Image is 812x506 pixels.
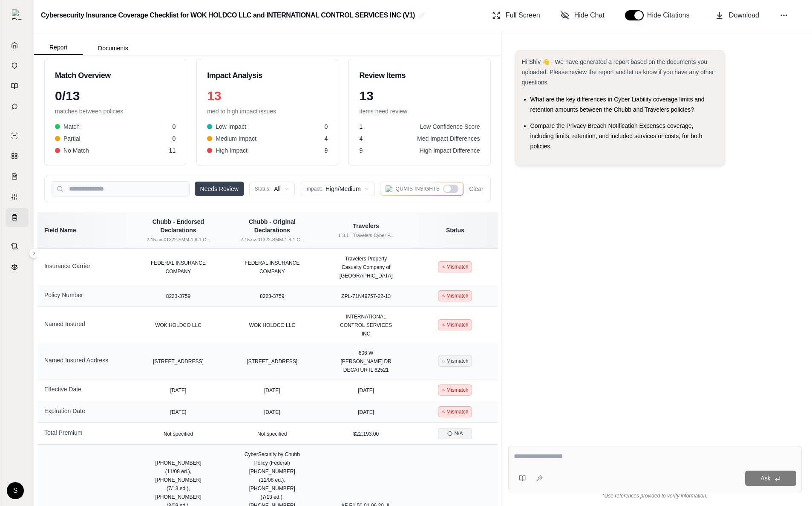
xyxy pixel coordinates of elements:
span: Hide Citations [647,10,695,20]
h3: Review Items [359,69,480,81]
button: Hide Chat [557,7,608,24]
span: Status: [255,185,271,192]
div: Travelers [324,222,408,230]
img: Expand sidebar [12,9,22,20]
span: [DATE] [170,387,187,393]
span: Full Screen [506,10,540,20]
span: Hi Shiv 👋 - We have generated a report based on the documents you uploaded. Please review the rep... [522,58,714,86]
span: 606 W [PERSON_NAME] DR DECATUR IL 62521 [340,350,391,373]
span: Partial [63,134,81,143]
span: [DATE] [170,409,187,415]
span: [DATE] [358,409,374,415]
div: Chubb - Original Declarations [230,217,314,234]
span: Not specified [257,431,287,437]
button: Report [34,40,83,55]
div: Insurance Carrier [44,262,124,270]
span: 9 [359,146,363,155]
span: 4 [325,134,328,143]
div: *Use references provided to verify information. [508,492,802,499]
span: [STREET_ADDRESS] [153,359,204,364]
div: Named Insured [44,320,124,328]
span: 1 [359,122,363,131]
a: Claim Coverage [6,167,29,186]
span: [DATE] [264,409,280,415]
span: Mismatch [438,406,472,417]
span: INTERNATIONAL CONTROL SERVICES INC [340,314,392,337]
div: Effective Date [44,385,124,393]
span: Mismatch [438,319,472,330]
span: N/A [438,428,472,439]
span: ZPL-71N49757-22-13 [341,293,391,299]
a: Contract Analysis [6,237,29,256]
span: Download [729,10,759,20]
span: Mismatch [438,356,472,367]
div: med to high impact issues [207,107,328,116]
span: 4 [359,134,363,143]
div: 13 [207,88,328,104]
a: Policy Comparisons [6,147,29,165]
span: [STREET_ADDRESS] [247,359,297,364]
div: 13 [359,88,480,104]
button: Impact:High/Medium [300,182,375,196]
span: Ask [760,475,770,482]
a: Documents Vault [6,56,29,75]
span: Mismatch [438,385,472,396]
img: Qumis Logo [386,185,392,192]
span: 8223-3759 [260,293,284,299]
button: Expand sidebar [29,248,39,258]
button: Status:All [249,182,295,196]
span: [DATE] [264,387,280,393]
span: High Impact Difference [419,146,480,155]
button: Clear [469,185,483,193]
span: [DATE] [358,387,374,393]
div: S [7,482,24,499]
div: 1-3.1 - Travelers Cyber P... [324,232,408,239]
a: Prompt Library [6,77,29,95]
span: WOK HOLDCO LLC [155,322,202,328]
span: No Match [63,146,89,155]
div: 0 / 13 [55,88,176,104]
a: Legal Search Engine [6,257,29,276]
div: matches between policies [55,107,176,116]
span: $22,193.00 [353,431,379,437]
span: Compare the Privacy Breach Notification Expenses coverage, including limits, retention, and inclu... [530,122,703,150]
div: 2-15-cv-01322-SMM-1 8-1 C... [136,236,220,243]
span: 11 [169,146,176,155]
span: 0 [325,122,328,131]
div: Named Insured Address [44,356,124,364]
button: Documents [83,41,144,55]
h3: Impact Analysis [207,69,328,81]
span: Qumis Insights [396,185,440,192]
span: Mismatch [438,290,472,301]
span: Not specified [164,431,193,437]
span: FEDERAL INSURANCE COMPANY [151,260,206,275]
a: Chat [6,97,29,116]
span: Mismatch [438,261,472,272]
div: Policy Number [44,291,124,299]
button: Download [712,7,763,24]
span: WOK HOLDCO LLC [249,322,295,328]
span: 8223-3759 [166,293,190,299]
span: All [274,185,281,193]
div: items need review [359,107,480,116]
span: High/Medium [325,185,360,193]
button: Needs Review [195,182,244,196]
div: Total Premium [44,428,124,437]
span: Hide Chat [574,10,605,20]
span: Low Impact [216,122,246,131]
span: Med Impact Differences [417,134,480,143]
span: High Impact [216,146,248,155]
button: Ask [745,471,796,486]
span: What are the key differences in Cyber Liability coverage limits and retention amounts between the... [530,96,705,113]
button: Expand sidebar [9,6,26,23]
h3: Match Overview [55,69,176,81]
span: FEDERAL INSURANCE COMPANY [245,260,299,275]
span: 0 [172,122,176,131]
span: 9 [325,146,328,155]
span: Match [63,122,80,131]
th: Field Name [37,212,131,249]
a: Home [6,36,29,55]
h2: Cybersecurity Insurance Coverage Checklist for WOK HOLDCO LLC and INTERNATIONAL CONTROL SERVICES ... [41,8,415,23]
a: Custom Report [6,188,29,206]
span: Impact: [305,185,322,192]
